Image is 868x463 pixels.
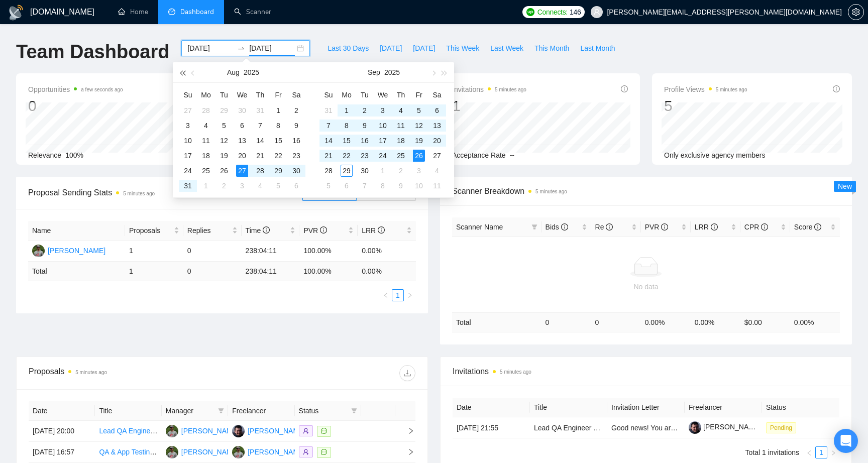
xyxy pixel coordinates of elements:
div: 13 [236,135,248,147]
div: 5 [413,104,425,117]
div: 29 [341,165,353,177]
div: 17 [377,135,389,147]
a: [PERSON_NAME] [689,423,761,431]
div: 10 [377,120,389,132]
td: 2025-08-09 [287,118,305,133]
input: Start date [187,43,233,54]
td: 2025-08-23 [287,148,305,163]
img: OD [32,245,45,257]
span: Replies [187,225,230,236]
span: info-circle [761,223,768,230]
button: [DATE] [374,40,407,56]
a: setting [848,8,864,16]
time: 5 minutes ago [535,189,567,194]
td: 2025-08-29 [269,163,287,178]
div: 16 [359,135,371,147]
td: 2025-08-10 [179,133,197,148]
th: We [374,87,392,103]
th: Sa [287,87,305,103]
td: 2025-08-28 [251,163,269,178]
th: Mo [197,87,215,103]
span: info-circle [661,223,668,230]
div: 7 [359,180,371,192]
div: 0 [28,96,123,115]
div: 14 [322,135,335,147]
td: 2025-09-14 [319,133,338,148]
td: 2025-09-08 [338,118,356,133]
div: 29 [272,165,284,177]
div: 9 [359,120,371,132]
div: [PERSON_NAME] [48,245,105,256]
div: 8 [272,120,284,132]
td: 2025-08-16 [287,133,305,148]
div: 29 [218,104,230,117]
td: 2025-08-13 [233,133,251,148]
div: 1 [452,96,526,115]
div: 4 [200,120,212,132]
td: 2025-10-07 [356,178,374,193]
time: 5 minutes ago [495,87,526,92]
td: 2025-08-30 [287,163,305,178]
span: filter [351,408,357,414]
span: info-circle [833,85,840,92]
td: 2025-09-07 [319,118,338,133]
span: filter [529,219,539,235]
span: This Week [446,43,479,54]
div: 20 [431,135,443,147]
div: 11 [431,180,443,192]
button: This Week [441,40,485,56]
td: 2025-08-20 [233,148,251,163]
div: 9 [395,180,407,192]
span: Re [595,223,613,231]
th: Mo [338,87,356,103]
button: 2025 [384,62,400,82]
span: CPR [744,223,768,231]
td: 2025-08-07 [251,118,269,133]
div: 31 [322,104,335,117]
div: 1 [272,104,284,117]
img: upwork-logo.png [526,8,534,16]
span: Last Month [580,43,615,54]
div: 8 [377,180,389,192]
td: 2025-09-05 [410,103,428,118]
div: 28 [254,165,266,177]
button: This Month [529,40,575,56]
a: searchScanner [234,8,271,16]
div: 1 [200,180,212,192]
div: 27 [431,150,443,162]
th: Replies [183,221,242,241]
div: 2 [290,104,302,117]
span: swap-right [237,44,245,52]
div: 4 [254,180,266,192]
div: 7 [322,120,335,132]
td: 2025-09-10 [374,118,392,133]
span: left [806,450,812,456]
img: YP [232,425,245,437]
span: Connects: [537,7,568,18]
div: 23 [359,150,371,162]
td: 2025-09-26 [410,148,428,163]
td: 2025-09-20 [428,133,446,148]
a: OD[PERSON_NAME] [166,426,239,434]
span: Profile Views [664,83,747,95]
td: 2025-09-18 [392,133,410,148]
td: 2025-08-11 [197,133,215,148]
h1: Team Dashboard [16,40,169,64]
div: 11 [200,135,212,147]
td: 2025-07-29 [215,103,233,118]
td: 2025-10-04 [428,163,446,178]
td: 2025-09-03 [374,103,392,118]
time: 5 minutes ago [123,191,155,196]
td: 2025-10-03 [410,163,428,178]
span: Bids [546,223,568,231]
td: 2025-10-09 [392,178,410,193]
td: 2025-09-22 [338,148,356,163]
span: Only exclusive agency members [664,151,766,159]
td: 2025-09-19 [410,133,428,148]
div: 26 [413,150,425,162]
div: 6 [431,104,443,117]
div: 27 [236,165,248,177]
span: info-circle [711,223,718,230]
a: OD[PERSON_NAME] [32,246,105,254]
td: 2025-08-17 [179,148,197,163]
